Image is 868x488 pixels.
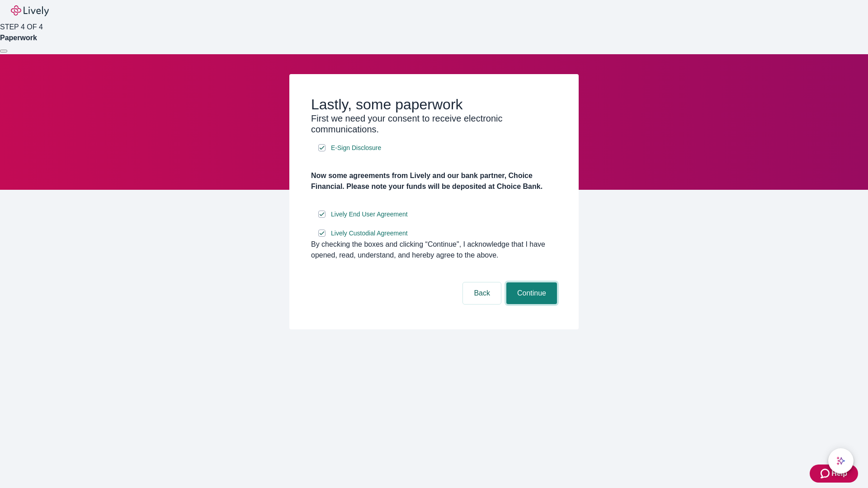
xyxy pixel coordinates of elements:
[11,5,49,16] img: Lively
[331,143,381,153] span: E-Sign Disclosure
[836,456,845,465] svg: Lively AI Assistant
[821,468,831,479] svg: Zendesk support icon
[506,282,557,304] button: Continue
[463,282,501,304] button: Back
[331,210,408,219] span: Lively End User Agreement
[331,229,408,238] span: Lively Custodial Agreement
[311,170,557,192] h4: Now some agreements from Lively and our bank partner, Choice Financial. Please note your funds wi...
[828,448,854,474] button: chat
[311,239,557,261] div: By checking the boxes and clicking “Continue", I acknowledge that I have opened, read, understand...
[810,465,858,483] button: Zendesk support iconHelp
[329,228,410,239] a: e-sign disclosure document
[311,113,557,135] h3: First we need your consent to receive electronic communications.
[311,96,557,113] h2: Lastly, some paperwork
[329,142,383,154] a: e-sign disclosure document
[831,468,847,479] span: Help
[329,209,410,220] a: e-sign disclosure document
